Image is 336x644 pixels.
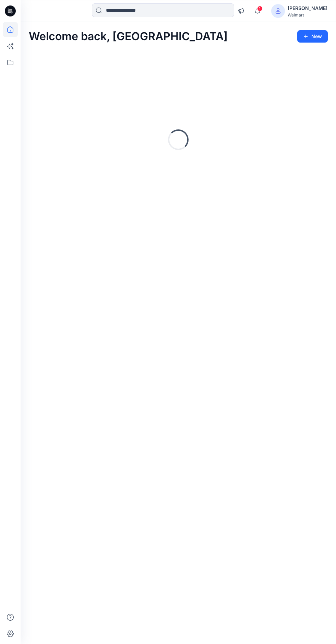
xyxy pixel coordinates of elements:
[29,30,228,43] h2: Welcome back, [GEOGRAPHIC_DATA]
[288,12,327,18] div: Walmart
[275,8,281,14] svg: avatar
[288,4,327,12] div: [PERSON_NAME]
[257,6,263,11] span: 1
[297,30,328,43] button: New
